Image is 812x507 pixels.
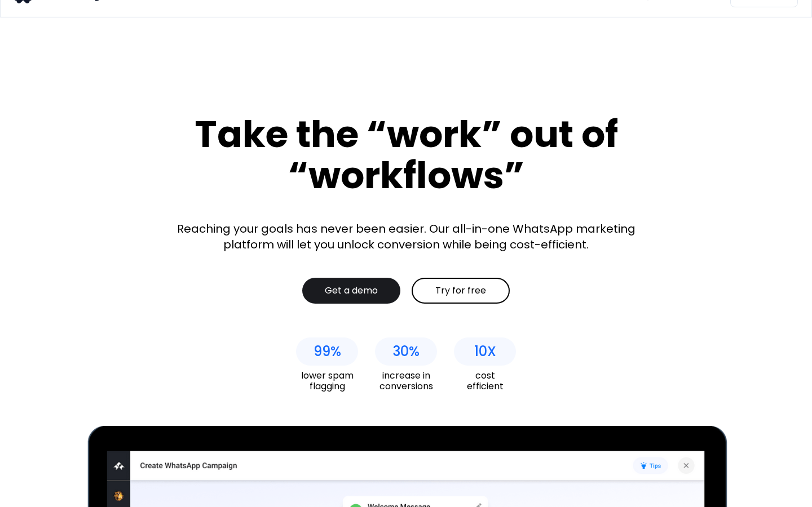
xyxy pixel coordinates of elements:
[392,344,420,359] div: 30%
[11,487,68,503] aside: Language selected: English
[412,278,510,304] a: Try for free
[375,370,437,392] div: increase in conversions
[296,370,358,392] div: lower spam flagging
[435,285,486,296] div: Try for free
[23,487,68,503] ul: Language list
[474,344,496,359] div: 10X
[454,370,516,392] div: cost efficient
[169,221,643,252] div: Reaching your goals has never been easier. Our all-in-one WhatsApp marketing platform will let yo...
[152,114,660,195] div: Take the “work” out of “workflows”
[325,285,378,296] div: Get a demo
[302,278,400,304] a: Get a demo
[314,344,341,359] div: 99%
